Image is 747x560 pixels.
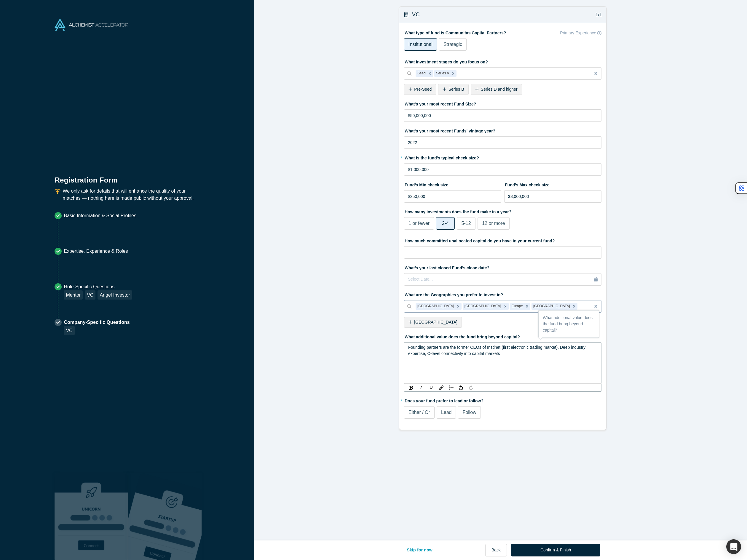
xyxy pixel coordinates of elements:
label: What additional value does the fund bring beyond capital? [404,332,601,340]
span: Either / Or [408,410,430,415]
div: Italic [417,385,425,391]
h3: VC [412,11,420,19]
img: Prism AI [128,473,202,560]
button: Select Date... [404,273,601,286]
p: 1/1 [592,11,602,18]
p: Role-Specific Questions [64,283,132,290]
div: rdw-toolbar [404,383,601,392]
input: $ [504,190,601,203]
input: $ [404,190,501,203]
input: $ [404,163,601,176]
p: Basic Information & Social Profiles [64,212,136,219]
div: rdw-history-control [456,385,476,391]
div: [GEOGRAPHIC_DATA] [416,303,455,310]
div: rdw-link-control [436,385,446,391]
span: Founding partners are the former CEOs of Instinet (first electronic trading market), Deep industr... [408,345,587,356]
div: VC [64,326,74,335]
div: Europe [510,303,524,310]
button: Back [485,544,507,556]
span: 2-4 [442,221,449,226]
div: rdw-inline-control [406,385,436,391]
span: 1 or fewer [408,221,430,226]
div: Mentor [64,290,83,300]
div: rdw-wrapper [404,342,601,384]
p: Company-Specific Questions [64,319,130,326]
label: How much committed unallocated capital do you have in your current fund? [404,236,601,244]
span: Select Date... [408,277,433,281]
div: VC [85,290,95,300]
button: Skip for now [400,544,439,556]
div: Undo [457,385,465,391]
div: Series B [438,84,468,95]
label: What type of fund is Communitas Capital Partners? [404,28,601,36]
div: Remove United States [455,303,462,310]
span: Lead [441,410,452,415]
h1: Registration Form [55,169,199,185]
div: Remove United Kingdom [571,303,577,310]
input: $ [404,109,601,122]
span: [GEOGRAPHIC_DATA] [414,320,457,324]
div: Unordered [447,385,455,391]
div: Bold [408,385,415,391]
div: Remove Seed [427,70,433,77]
div: [GEOGRAPHIC_DATA] [531,303,571,310]
button: Confirm & Finish [511,544,600,556]
input: YYYY [404,136,601,149]
span: Follow [462,410,476,415]
div: Underline [427,385,435,391]
label: What’s your last closed Fund’s close date? [404,263,601,271]
label: How many investments does the fund make in a year? [404,207,601,215]
div: [GEOGRAPHIC_DATA] [404,317,462,328]
div: Link [438,385,445,391]
label: What is the fund's typical check size? [404,153,601,161]
div: Seed [416,70,427,77]
div: What additional value does the fund bring beyond capital? [539,311,599,337]
div: Remove Europe [524,303,530,310]
p: Expertise, Experience & Roles [64,248,128,255]
span: Series D and higher [481,87,518,92]
span: 12 or more [482,221,505,226]
label: Fund’s Min check size [404,180,501,188]
span: Pre-Seed [414,87,432,92]
label: What are the Geographies you prefer to invest in? [404,290,601,298]
div: Series A [434,70,450,77]
span: Series B [448,87,464,92]
div: [GEOGRAPHIC_DATA] [463,303,502,310]
div: rdw-list-control [446,385,456,391]
img: Robust Technologies [55,473,128,560]
img: Alchemist Accelerator Logo [55,19,128,31]
div: Remove Series A [450,70,456,77]
span: 5-12 [462,221,471,226]
div: Series D and higher [471,84,522,95]
label: Fund’s Max check size [504,180,601,188]
div: Pre-Seed [404,84,436,95]
label: What's your most recent Fund Size? [404,99,601,107]
span: Strategic [443,42,462,47]
span: Institutional [408,42,432,47]
div: Remove Canada [502,303,509,310]
div: Redo [467,385,475,391]
label: What's your most recent Funds' vintage year? [404,126,601,134]
p: We only ask for details that will enhance the quality of your matches — nothing here is made publ... [63,188,199,202]
label: What investment stages do you focus on? [404,57,601,65]
div: rdw-editor [408,344,598,357]
label: Does your fund prefer to lead or follow? [404,396,601,404]
p: Primary Experience [560,30,596,36]
div: Angel Investor [98,290,132,300]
